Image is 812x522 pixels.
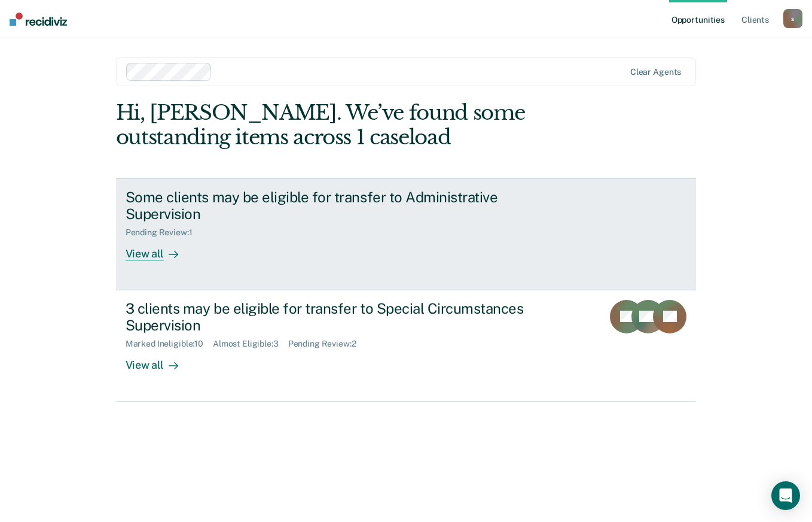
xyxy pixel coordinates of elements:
[126,339,213,349] div: Marked Ineligible : 10
[126,227,202,238] div: Pending Review : 1
[10,13,67,26] img: Recidiviz
[116,290,697,402] a: 3 clients may be eligible for transfer to Special Circumstances SupervisionMarked Ineligible:10Al...
[213,339,288,349] div: Almost Eligible : 3
[126,189,545,223] div: Some clients may be eligible for transfer to Administrative Supervision
[771,481,800,510] div: Open Intercom Messenger
[630,67,681,77] div: Clear agents
[116,101,580,150] div: Hi, [PERSON_NAME]. We’ve found some outstanding items across 1 caseload
[783,9,802,28] button: s
[116,178,697,290] a: Some clients may be eligible for transfer to Administrative SupervisionPending Review:1View all
[126,300,545,335] div: 3 clients may be eligible for transfer to Special Circumstances Supervision
[126,349,193,372] div: View all
[126,238,193,261] div: View all
[288,339,366,349] div: Pending Review : 2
